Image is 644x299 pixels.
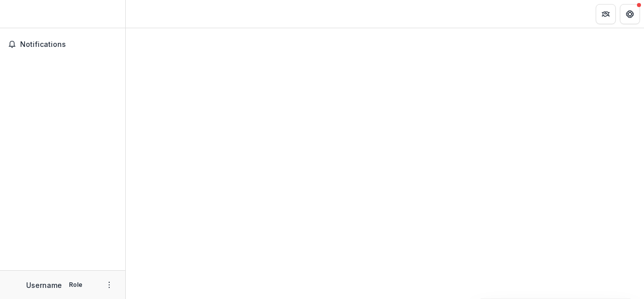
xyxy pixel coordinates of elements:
[26,280,62,290] p: Username
[20,40,117,49] span: Notifications
[4,36,121,52] button: Notifications
[596,4,616,24] button: Partners
[620,4,640,24] button: Get Help
[66,280,86,289] p: Role
[103,279,115,291] button: More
